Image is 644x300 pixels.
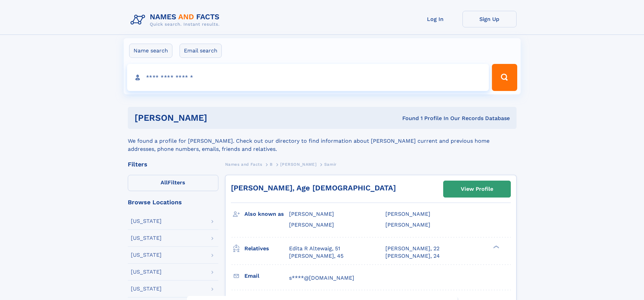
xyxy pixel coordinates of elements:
[244,243,289,254] h3: Relatives
[244,270,289,282] h3: Email
[127,64,489,91] input: search input
[492,245,500,249] div: ❯
[280,160,316,168] a: [PERSON_NAME]
[289,211,334,217] span: [PERSON_NAME]
[270,160,273,168] a: B
[444,181,510,197] a: View Profile
[270,162,273,167] span: B
[289,252,343,260] a: [PERSON_NAME], 45
[128,161,218,167] div: Filters
[385,211,430,217] span: [PERSON_NAME]
[128,11,225,29] img: Logo Names and Facts
[305,115,510,122] div: Found 1 Profile In Our Records Database
[461,181,493,197] div: View Profile
[492,64,517,91] button: Search Button
[385,252,440,260] a: [PERSON_NAME], 24
[289,245,340,252] a: Edita R Altewaig, 51
[231,184,396,192] a: [PERSON_NAME], Age [DEMOGRAPHIC_DATA]
[289,222,334,228] span: [PERSON_NAME]
[225,160,262,168] a: Names and Facts
[180,44,222,58] label: Email search
[324,162,337,167] span: Samir
[462,11,517,27] a: Sign Up
[128,199,218,205] div: Browse Locations
[128,129,517,153] div: We found a profile for [PERSON_NAME]. Check out our directory to find information about [PERSON_N...
[131,235,162,241] div: [US_STATE]
[385,222,430,228] span: [PERSON_NAME]
[131,286,162,292] div: [US_STATE]
[129,44,172,58] label: Name search
[128,175,218,191] label: Filters
[131,218,162,224] div: [US_STATE]
[244,208,289,220] h3: Also known as
[135,114,305,122] h1: [PERSON_NAME]
[385,245,439,252] a: [PERSON_NAME], 22
[131,269,162,275] div: [US_STATE]
[161,179,168,186] span: All
[280,162,316,167] span: [PERSON_NAME]
[408,11,462,27] a: Log In
[131,252,162,258] div: [US_STATE]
